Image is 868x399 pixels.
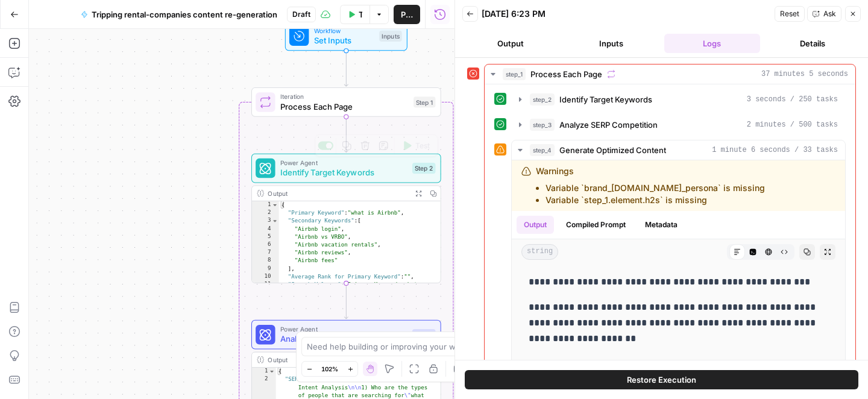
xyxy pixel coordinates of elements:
[536,165,765,206] div: Warnings
[563,34,659,53] button: Inputs
[414,96,436,107] div: Step 1
[344,283,348,319] g: Edge from step_2 to step_3
[340,5,370,24] button: Test Workflow
[747,94,838,105] span: 3 seconds / 250 tasks
[775,6,805,22] button: Reset
[638,216,685,234] button: Metadata
[664,34,760,53] button: Logs
[292,9,310,20] span: Draft
[512,115,845,134] button: 2 minutes / 500 tasks
[251,21,441,51] div: WorkflowSet InputsInputs
[344,117,348,152] g: Edge from step_1 to step_2
[280,324,407,334] span: Power Agent
[530,144,555,156] span: step_4
[280,92,409,101] span: Iteration
[252,249,279,257] div: 7
[401,8,413,20] span: Publish
[252,273,279,281] div: 10
[546,194,765,206] li: Variable `step_1.element.h2s` is missing
[823,8,836,19] span: Ask
[503,68,526,80] span: step_1
[394,5,420,24] button: Publish
[252,257,279,265] div: 8
[512,140,845,160] button: 1 minute 6 seconds / 33 tasks
[559,216,633,234] button: Compiled Prompt
[412,163,436,174] div: Step 2
[462,34,558,53] button: Output
[280,166,407,178] span: Identify Target Keywords
[379,31,402,42] div: Inputs
[252,368,276,375] div: 1
[627,374,696,386] span: Restore Execution
[485,64,855,84] button: 37 minutes 5 seconds
[251,87,441,117] div: IterationProcess Each PageStep 1
[252,217,279,225] div: 3
[546,182,765,194] li: Variable `brand_[DOMAIN_NAME]_persona` is missing
[807,6,841,22] button: Ask
[252,209,279,217] div: 2
[268,189,407,198] div: Output
[747,119,838,130] span: 2 minutes / 500 tasks
[268,368,275,375] span: Toggle code folding, rows 1 through 3
[271,217,278,225] span: Toggle code folding, rows 3 through 9
[321,364,338,374] span: 102%
[521,244,558,260] span: string
[517,216,554,234] button: Output
[530,119,555,131] span: step_3
[359,8,362,20] span: Test Workflow
[530,68,602,80] span: Process Each Page
[252,225,279,233] div: 4
[559,119,658,131] span: Analyze SERP Competition
[530,93,555,105] span: step_2
[280,158,407,168] span: Power Agent
[465,370,858,389] button: Restore Execution
[74,5,285,24] button: Tripping rental-companies content re-generation
[712,145,838,156] span: 1 minute 6 seconds / 33 tasks
[344,51,348,86] g: Edge from start to step_1
[252,281,279,336] div: 11
[512,90,845,109] button: 3 seconds / 250 tasks
[412,329,436,340] div: Step 3
[314,26,374,36] span: Workflow
[280,100,409,112] span: Process Each Page
[765,34,861,53] button: Details
[559,144,666,156] span: Generate Optimized Content
[559,93,652,105] span: Identify Target Keywords
[252,233,279,241] div: 5
[761,69,848,80] span: 37 minutes 5 seconds
[780,8,799,19] span: Reset
[252,201,279,209] div: 1
[268,355,407,365] div: Output
[251,154,441,283] div: Power AgentIdentify Target KeywordsStep 2TestOutput{ "Primary Keyword":"what is Airbnb", "Seconda...
[271,201,278,209] span: Toggle code folding, rows 1 through 12
[280,333,407,345] span: Analyze SERP Competition
[92,8,277,20] span: Tripping rental-companies content re-generation
[252,265,279,272] div: 9
[252,241,279,249] div: 6
[314,34,374,46] span: Set Inputs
